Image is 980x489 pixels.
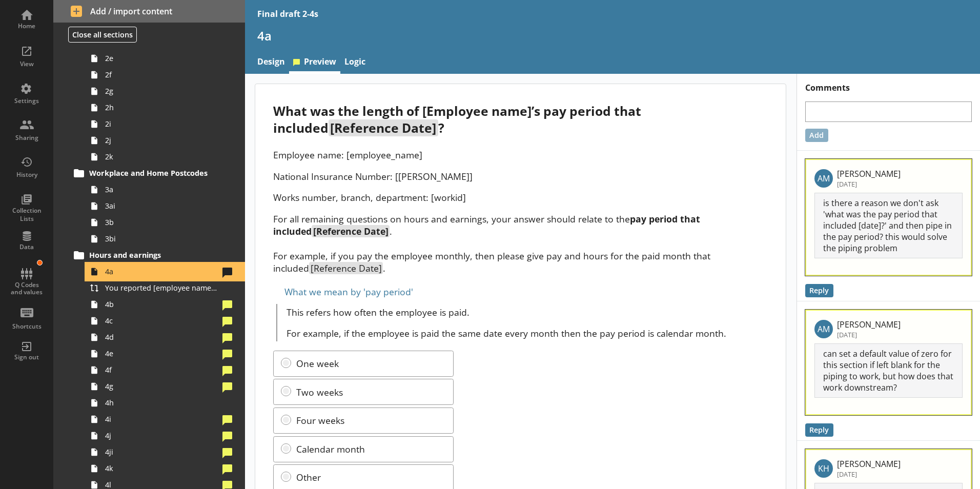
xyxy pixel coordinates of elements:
span: [Reference Date] [329,119,438,136]
a: 4e [86,345,245,362]
span: 2j [105,135,219,145]
strong: pay period that included [273,213,700,237]
a: 4g [86,378,245,395]
span: Add / import content [71,6,228,17]
span: 2h [105,103,219,112]
a: Hours and earnings [70,247,245,263]
a: 4b [86,296,245,313]
a: 2i [86,116,245,132]
span: Hours and earnings [89,250,215,260]
span: 3ai [105,201,219,211]
p: can set a default value of zero for this section if left blank for the piping to work, but how do... [814,343,963,398]
span: You reported [employee name]'s pay period that included [Reference Date] to be [Untitled answer].... [105,283,219,293]
div: Data [9,243,45,251]
div: View [9,60,45,68]
p: AM [814,169,833,188]
a: 4f [86,362,245,378]
p: For example, if the employee is paid the same date every month then the pay period is calendar mo... [287,327,768,339]
p: Employee name: [employee_name] [273,149,768,161]
span: 4g [105,381,219,391]
p: [PERSON_NAME] [837,319,901,330]
a: 2g [86,83,245,99]
button: Reply [805,284,833,297]
a: Workplace and Home Postcodes [70,165,245,181]
span: 4b [105,299,219,309]
span: 4ji [105,447,219,457]
span: 2f [105,70,219,79]
div: History [9,171,45,179]
span: 2i [105,119,219,129]
span: 4a [105,267,219,276]
span: 4i [105,414,219,424]
h1: 4a [257,28,968,44]
a: You reported [employee name]'s pay period that included [Reference Date] to be [Untitled answer].... [86,280,245,296]
a: 4j [86,427,245,444]
p: This refers how often the employee is paid. [287,306,768,318]
div: Shortcuts [9,322,45,331]
span: 4h [105,398,219,407]
div: What we mean by 'pay period' [273,283,768,300]
a: 3b [86,214,245,231]
p: [PERSON_NAME] [837,458,901,470]
span: 4j [105,431,219,440]
button: Reply [805,423,833,437]
a: 4i [86,411,245,427]
span: 2e [105,53,219,63]
span: 4f [105,365,219,375]
p: KH [814,459,833,478]
p: [DATE] [837,179,901,189]
div: Sign out [9,353,45,361]
a: 3ai [86,198,245,214]
p: [DATE] [837,470,901,479]
a: 4ji [86,444,245,460]
a: 4a [86,263,245,280]
div: Settings [9,97,45,105]
span: Workplace and Home Postcodes [89,168,215,178]
a: 4c [86,313,245,329]
a: Design [253,52,289,74]
p: [PERSON_NAME] [837,168,901,179]
li: Workplace and Home Postcodes3a3ai3b3bi [75,165,245,247]
span: [Reference Date] [309,262,382,274]
span: 4d [105,332,219,342]
div: Final draft 2-4s [257,8,318,19]
span: 2k [105,152,219,161]
button: Close all sections [68,27,137,43]
span: 3bi [105,234,219,243]
span: 2g [105,86,219,96]
a: 4h [86,395,245,411]
span: 4e [105,349,219,358]
div: Sharing [9,134,45,142]
a: Logic [340,52,370,74]
span: 4k [105,463,219,473]
p: Works number, branch, department: [workid] [273,191,768,203]
a: 3bi [86,231,245,247]
span: 3b [105,217,219,227]
p: is there a reason we don't ask 'what was the pay period that included [date]?' and then pipe in t... [814,193,963,258]
div: Collection Lists [9,207,45,222]
span: 3a [105,185,219,194]
a: 4k [86,460,245,477]
p: National Insurance Number: [[PERSON_NAME]] [273,170,768,182]
div: Home [9,22,45,30]
p: AM [814,320,833,338]
a: 3a [86,181,245,198]
a: 2e [86,50,245,67]
span: [Reference Date] [312,225,389,237]
a: 2j [86,132,245,149]
a: Preview [289,52,340,74]
a: 2h [86,99,245,116]
span: 4c [105,316,219,325]
div: Q Codes and values [9,281,45,296]
a: 4d [86,329,245,345]
a: 2k [86,149,245,165]
a: 2f [86,67,245,83]
p: For all remaining questions on hours and earnings, your answer should relate to the . For example... [273,213,768,274]
p: [DATE] [837,330,901,339]
div: What was the length of [Employee name]’s pay period that included ? [273,103,768,136]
